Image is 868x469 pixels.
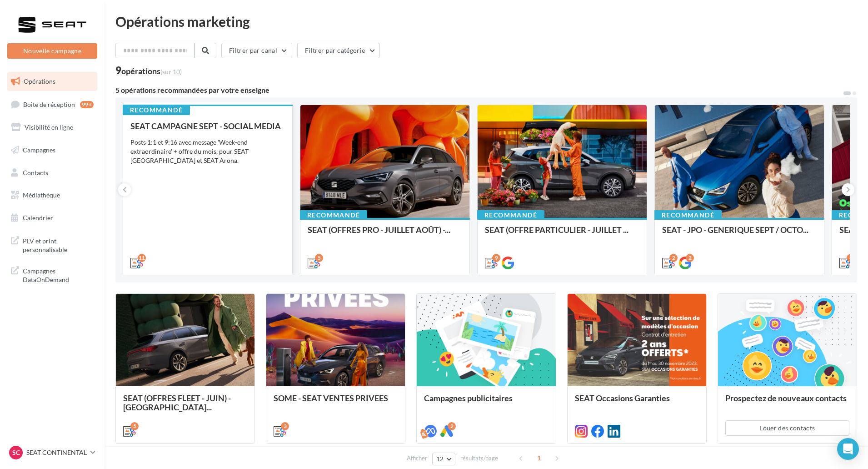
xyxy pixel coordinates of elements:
span: Médiathèque [23,191,60,199]
div: 5 [130,422,139,430]
div: Recommandé [300,210,367,220]
span: SEAT (OFFRES PRO - JUILLET AOÛT) -... [308,225,450,235]
span: Visibilité en ligne [25,123,73,131]
div: opérations [121,67,182,75]
div: 9 [115,66,182,76]
button: Filtrer par catégorie [297,43,380,58]
div: 5 opérations recommandées par votre enseigne [115,86,843,94]
a: Calendrier [5,208,99,227]
span: 1 [532,451,546,465]
span: (sur 10) [160,68,182,76]
div: 5 [315,254,323,262]
button: Louer des contacts [725,420,849,436]
a: Campagnes [5,141,99,160]
a: Contacts [5,163,99,182]
a: Visibilité en ligne [5,118,99,137]
span: SEAT (OFFRES FLEET - JUIN) - [GEOGRAPHIC_DATA]... [123,393,231,412]
span: Campagnes publicitaires [424,393,513,403]
a: Campagnes DataOnDemand [5,261,99,288]
button: Filtrer par canal [221,43,292,58]
span: Boîte de réception [23,100,75,108]
div: Recommandé [654,210,722,220]
span: SEAT - JPO - GENERIQUE SEPT / OCTO... [662,225,808,235]
span: Contacts [23,168,48,176]
span: 12 [436,455,444,463]
div: 99+ [80,101,94,108]
div: Recommandé [123,105,190,115]
div: 6 [847,254,855,262]
span: Opérations [24,77,55,85]
div: 3 [281,422,289,430]
div: Recommandé [477,210,544,220]
a: Boîte de réception99+ [5,95,99,114]
div: 2 [669,254,678,262]
span: SEAT CAMPAGNE SEPT - SOCIAL MEDIA [130,121,281,131]
div: 9 [492,254,500,262]
a: SC SEAT CONTINENTAL [7,444,97,461]
div: 11 [138,254,146,262]
p: SEAT CONTINENTAL [26,448,87,457]
button: Nouvelle campagne [7,43,97,59]
a: Opérations [5,72,99,91]
span: SEAT (OFFRE PARTICULIER - JUILLET ... [485,225,629,235]
span: SC [12,448,20,457]
span: PLV et print personnalisable [23,235,94,254]
div: Opérations marketing [115,15,857,28]
button: 12 [432,453,455,465]
div: Posts 1:1 et 9:16 avec message 'Week-end extraordinaire' + offre du mois, pour SEAT [GEOGRAPHIC_D... [130,138,285,165]
a: Médiathèque [5,186,99,205]
div: 2 [448,422,456,430]
span: SOME - SEAT VENTES PRIVEES [274,393,388,403]
span: SEAT Occasions Garanties [575,393,670,403]
span: Campagnes DataOnDemand [23,265,94,284]
span: Campagnes [23,146,55,154]
a: PLV et print personnalisable [5,231,99,258]
span: résultats/page [460,454,498,463]
span: Calendrier [23,214,53,222]
div: Open Intercom Messenger [837,438,859,460]
span: Prospectez de nouveaux contacts [725,393,847,403]
span: Afficher [407,454,427,463]
div: 2 [686,254,694,262]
